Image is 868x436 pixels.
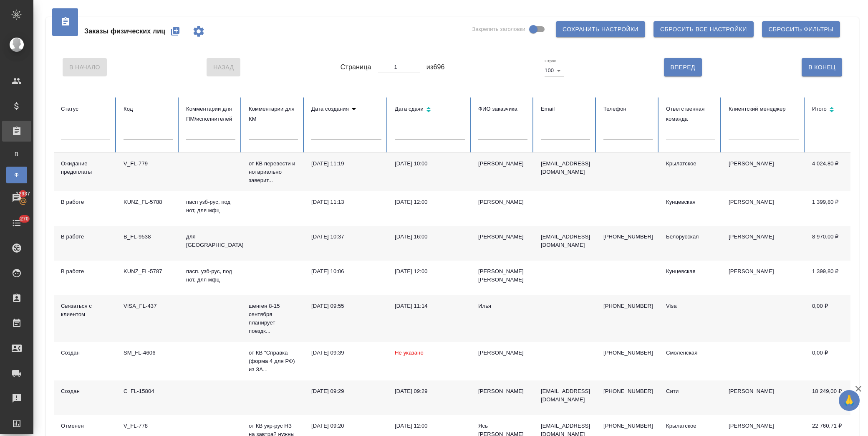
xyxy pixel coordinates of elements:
p: пасп. узб-рус, под нот, для мфц [186,267,235,284]
div: В работе [61,267,110,276]
td: 18 249,00 ₽ [805,380,868,415]
div: SM_FL-4606 [124,349,173,357]
div: C_FL-15804 [124,387,173,395]
div: Создан [61,349,110,357]
td: [PERSON_NAME] [722,153,805,191]
span: 12937 [11,190,35,198]
div: [PERSON_NAME] [478,387,527,395]
div: Клиентский менеджер [729,104,799,114]
div: Сортировка [812,104,861,116]
div: Илья [478,302,527,310]
div: Код [124,104,173,114]
div: VISA_FL-437 [124,302,173,310]
span: 🙏 [842,392,856,409]
div: [PERSON_NAME] [PERSON_NAME] [478,267,527,284]
span: Закрепить заголовки [472,25,525,33]
div: [DATE] 12:00 [395,267,465,276]
div: [DATE] 10:06 [311,267,381,276]
div: Белорусская [666,233,715,241]
div: [PERSON_NAME] [478,349,527,357]
div: [DATE] 09:20 [311,422,381,430]
p: [PHONE_NUMBER] [603,349,653,357]
p: пасп узб-рус, под нот, для мфц [186,198,235,215]
div: Комментарии для ПМ/исполнителей [186,104,235,124]
div: [DATE] 12:00 [395,422,465,430]
div: [DATE] 09:29 [311,387,381,395]
div: Связаться с клиентом [61,302,110,319]
div: Ответственная команда [666,104,715,124]
div: [PERSON_NAME] [478,198,527,206]
div: Крылатское [666,422,715,430]
td: 1 399,80 ₽ [805,191,868,226]
div: [DATE] 10:00 [395,160,465,168]
div: ФИО заказчика [478,104,527,114]
span: Не указано [395,350,424,356]
p: от КВ "Справка (форма 4 для РФ) из ЗА... [249,349,298,374]
a: 270 [2,213,31,233]
div: Создан [61,387,110,395]
a: 12937 [2,188,31,208]
span: Сохранить настройки [563,24,638,35]
div: Отменен [61,422,110,430]
div: Крылатское [666,160,715,168]
p: от КВ перевести и нотариально заверит... [249,160,298,185]
td: 0,00 ₽ [805,295,868,342]
td: 0,00 ₽ [805,342,868,380]
td: 4 024,80 ₽ [805,153,868,191]
div: [PERSON_NAME] [478,160,527,168]
td: [PERSON_NAME] [722,226,805,261]
p: [PHONE_NUMBER] [603,387,653,395]
div: [DATE] 16:00 [395,233,465,241]
div: [PERSON_NAME] [478,233,527,241]
span: Сбросить все настройки [660,24,747,35]
div: [DATE] 11:14 [395,302,465,310]
div: V_FL-779 [124,160,173,168]
span: Сбросить фильтры [769,24,833,35]
div: Кунцевская [666,267,715,276]
button: В Конец [802,58,842,76]
button: 🙏 [839,390,860,411]
td: [PERSON_NAME] [722,261,805,295]
span: Страница [341,62,371,72]
div: В работе [61,233,110,241]
button: Вперед [664,58,702,76]
button: Сохранить настройки [556,21,645,37]
span: В Конец [808,62,835,73]
td: 1 399,80 ₽ [805,261,868,295]
button: Сбросить все настройки [654,21,754,37]
p: [EMAIL_ADDRESS][DOMAIN_NAME] [541,387,590,404]
div: [DATE] 12:00 [395,198,465,206]
div: Сортировка [311,104,381,114]
td: [PERSON_NAME] [722,380,805,415]
div: 100 [545,65,564,76]
p: [PHONE_NUMBER] [603,233,653,241]
div: Смоленская [666,349,715,357]
span: В [10,150,23,158]
div: Email [541,104,590,114]
div: V_FL-778 [124,422,173,430]
button: Создать [165,21,185,41]
div: Сортировка [395,104,465,116]
div: Visa [666,302,715,310]
td: 8 970,00 ₽ [805,226,868,261]
div: Кунцевская [666,198,715,206]
p: [PHONE_NUMBER] [603,302,653,310]
span: из 696 [426,62,445,72]
label: Строк [545,59,556,63]
div: Ожидание предоплаты [61,160,110,176]
div: Телефон [603,104,653,114]
div: [DATE] 09:39 [311,349,381,357]
div: В работе [61,198,110,206]
div: KUNZ_FL-5787 [124,267,173,276]
div: [DATE] 11:19 [311,160,381,168]
p: [EMAIL_ADDRESS][DOMAIN_NAME] [541,233,590,249]
div: B_FL-9538 [124,233,173,241]
p: шенген 8-15 сентября планирует поездк... [249,302,298,335]
p: [EMAIL_ADDRESS][DOMAIN_NAME] [541,160,590,176]
p: для [GEOGRAPHIC_DATA] [186,233,235,249]
td: [PERSON_NAME] [722,191,805,226]
div: Комментарии для КМ [249,104,298,124]
span: 270 [15,215,34,223]
a: В [6,146,27,162]
div: [DATE] 10:37 [311,233,381,241]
